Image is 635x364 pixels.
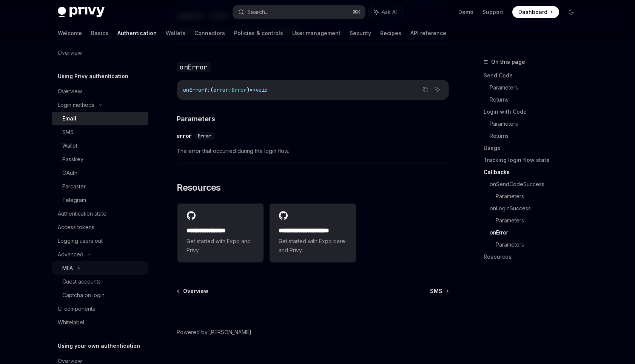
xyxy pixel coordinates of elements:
span: => [250,86,256,93]
span: void [256,86,268,93]
a: Farcaster [52,180,148,193]
span: Get started with Expo and Privy. [186,237,254,255]
div: Whitelabel [58,318,84,327]
span: ⌘ K [353,9,361,15]
div: Passkey [62,155,83,164]
span: ) [247,86,250,93]
a: Parameters [496,214,583,227]
a: User management [292,24,341,42]
span: Error [198,133,211,139]
a: Basics [91,24,108,42]
a: Tracking login flow state [484,154,583,166]
a: Access tokens [52,221,148,234]
span: SMS [430,287,442,295]
a: OAuth [52,166,148,180]
div: Email [62,114,76,123]
span: Dashboard [518,8,547,16]
a: Whitelabel [52,316,148,329]
a: Returns [490,94,583,106]
a: Policies & controls [234,24,283,42]
div: Guest accounts [62,277,101,286]
div: Search... [247,8,268,17]
a: Parameters [490,82,583,94]
a: Parameters [496,190,583,202]
a: onSendCodeSuccess [490,178,583,190]
span: On this page [491,57,525,66]
div: Login methods [58,100,94,110]
a: Overview [52,85,148,98]
a: UI components [52,302,148,316]
a: Dashboard [512,6,559,18]
a: Captcha on login [52,288,148,302]
div: MFA [62,264,73,273]
button: Ask AI [433,85,442,94]
a: Login with Code [484,106,583,118]
a: Email [52,112,148,125]
a: API reference [410,24,446,42]
a: Callbacks [484,166,583,178]
a: Parameters [496,239,583,251]
span: Ask AI [382,8,397,16]
a: Authentication state [52,207,148,221]
div: Overview [58,87,82,96]
a: Parameters [490,118,583,130]
a: Security [350,24,371,42]
a: Wallets [166,24,185,42]
div: Telegram [62,196,86,205]
a: Logging users out [52,234,148,248]
a: Passkey [52,153,148,166]
div: OAuth [62,168,77,177]
span: error [213,86,228,93]
a: Resources [484,251,583,263]
a: Telegram [52,193,148,207]
h5: Using your own authentication [58,341,140,350]
a: SMS [430,287,448,295]
a: onError [490,227,583,239]
span: The error that occurred during the login flow. [177,147,449,156]
span: onError [183,86,204,93]
span: Parameters [177,114,215,124]
div: SMS [62,128,74,137]
div: Captcha on login [62,291,105,300]
div: Advanced [58,250,83,259]
a: Wallet [52,139,148,153]
div: Wallet [62,141,77,150]
a: Welcome [58,24,82,42]
code: onError [177,62,211,72]
div: Farcaster [62,182,86,191]
a: SMS [52,125,148,139]
a: onLoginSuccess [490,202,583,214]
div: Authentication state [58,209,106,218]
button: Ask AI [369,5,402,19]
span: Error [231,86,247,93]
div: Access tokens [58,223,94,232]
div: Logging users out [58,236,103,245]
button: Copy the contents from the code block [421,85,430,94]
a: Usage [484,142,583,154]
span: Resources [177,182,221,194]
a: Guest accounts [52,275,148,288]
a: Support [482,8,503,16]
div: error [177,132,192,140]
a: Authentication [117,24,157,42]
span: Overview [183,287,208,295]
a: Returns [490,130,583,142]
a: Demo [458,8,473,16]
a: Connectors [194,24,225,42]
img: dark logo [58,7,105,17]
span: : [228,86,231,93]
a: Recipes [380,24,401,42]
h5: Using Privy authentication [58,72,128,81]
span: Get started with Expo bare and Privy. [279,237,347,255]
a: Powered by [PERSON_NAME] [177,329,251,336]
span: ( [210,86,213,93]
button: Toggle dark mode [565,6,577,18]
a: Overview [177,287,208,295]
a: Send Code [484,69,583,82]
span: ?: [204,86,210,93]
div: UI components [58,304,95,313]
button: Search...⌘K [233,5,365,19]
